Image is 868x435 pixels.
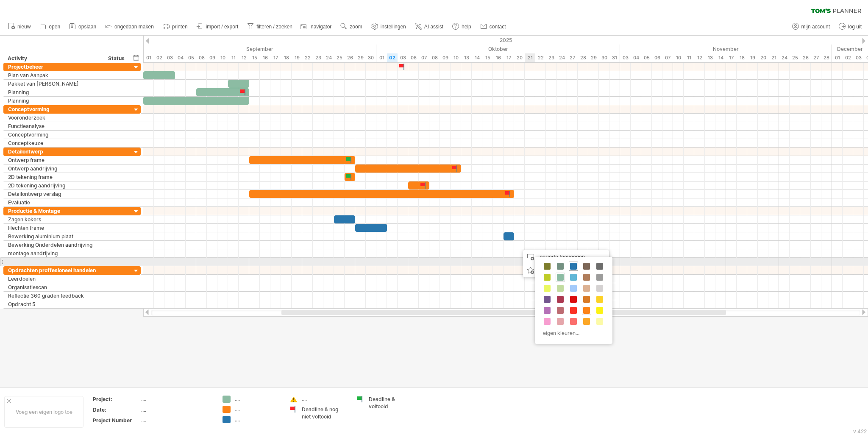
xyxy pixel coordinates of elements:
[620,45,832,53] div: November 2025
[8,181,100,190] div: 2D tekening aandrijving
[49,24,60,30] span: open
[8,122,100,130] div: Functieanalyse
[556,53,567,62] div: vrijdag, 24 Oktober 2025
[281,53,292,62] div: donderdag, 18 September 2025
[207,53,217,62] div: dinsdag, 9 September 2025
[8,198,100,206] div: Evaluatie
[398,53,408,62] div: vrijdag, 3 Oktober 2025
[161,21,190,32] a: printen
[78,24,96,30] span: opslaan
[8,114,100,122] div: Vooronderzoek
[6,21,33,32] a: nieuw
[8,88,100,96] div: Planning
[245,21,295,32] a: filteren / zoeken
[141,396,212,403] div: ....
[408,53,419,62] div: maandag, 6 Oktober 2025
[239,53,249,62] div: vrijdag, 12 September 2025
[141,406,212,413] div: ....
[821,53,832,62] div: vrijdag, 28 November 2025
[567,53,578,62] div: maandag, 27 Oktober 2025
[93,417,139,424] div: Project Number
[504,53,514,62] div: vrijdag, 17 Oktober 2025
[8,215,100,223] div: Zagen kokers
[768,53,779,62] div: vrijdag, 21 November 2025
[17,24,31,30] span: nieuw
[8,224,100,232] div: Hechten frame
[652,53,662,62] div: donderdag, 6 November 2025
[302,406,348,420] div: Deadline & nog niet voltooid
[93,406,139,413] div: Date:
[8,165,100,173] div: Ontwerp aandrijving
[376,53,387,62] div: woensdag, 1 Oktober 2025
[270,53,281,62] div: woensdag, 17 September 2025
[8,283,100,291] div: Organisatiescan
[747,53,758,62] div: woensdag, 19 November 2025
[705,53,715,62] div: donderdag, 13 November 2025
[217,53,228,62] div: woensdag, 10 September 2025
[461,53,472,62] div: maandag, 13 Oktober 2025
[662,53,673,62] div: vrijdag, 7 November 2025
[8,173,100,181] div: 2D tekening frame
[684,53,694,62] div: dinsdag, 11 November 2025
[302,396,348,403] div: ....
[758,53,768,62] div: donderdag, 20 November 2025
[790,53,800,62] div: dinsdag, 25 November 2025
[206,24,239,30] span: import / export
[451,53,461,62] div: vrijdag, 10 Oktober 2025
[419,53,429,62] div: dinsdag, 7 Oktober 2025
[8,232,100,240] div: Bewerking aluminium plaat
[143,53,154,62] div: maandag, 1 September 2025
[8,80,100,88] div: Pakket van [PERSON_NAME]
[801,24,830,30] span: mijn account
[8,54,99,63] div: Activity
[256,24,292,30] span: filteren / zoeken
[249,53,260,62] div: maandag, 15 September 2025
[334,53,345,62] div: donderdag, 25 September 2025
[440,53,451,62] div: donderdag, 9 Oktober 2025
[609,53,620,62] div: vrijdag, 31 Oktober 2025
[350,24,362,30] span: zoom
[195,21,241,32] a: import / export
[848,24,862,30] span: log uit
[93,396,139,403] div: Project:
[811,53,821,62] div: donderdag, 27 November 2025
[620,53,631,62] div: maandag, 3 November 2025
[154,53,164,62] div: dinsdag, 2 September 2025
[235,416,281,423] div: ....
[790,21,832,32] a: mijn account
[355,53,366,62] div: maandag, 29 September 2025
[737,53,747,62] div: dinsdag, 18 November 2025
[4,396,83,428] div: Voeg een eigen logo toe
[8,266,100,274] div: Opdrachten proffesioneel handelen
[450,21,474,32] a: help
[779,53,790,62] div: maandag, 24 November 2025
[311,24,331,30] span: navigator
[493,53,504,62] div: donderdag, 16 Oktober 2025
[8,249,100,257] div: montage aandrijving
[413,21,446,32] a: AI assist
[726,53,737,62] div: maandag, 17 November 2025
[490,24,506,30] span: contact
[345,53,355,62] div: vrijdag, 26 September 2025
[235,406,281,413] div: ....
[599,53,609,62] div: donderdag, 30 Oktober 2025
[523,264,609,277] div: nieuw symbool toevoegen
[172,24,188,30] span: printen
[8,105,100,113] div: Conceptvorming
[853,53,864,62] div: woensdag, 3 December 2025
[299,21,334,32] a: navigator
[800,53,811,62] div: woensdag, 26 November 2025
[196,53,207,62] div: maandag, 8 September 2025
[369,21,409,32] a: instellingen
[832,53,843,62] div: maandag, 1 December 2025
[673,53,684,62] div: maandag, 10 November 2025
[8,207,100,215] div: Productie & Montage
[715,53,726,62] div: vrijdag, 14 November 2025
[8,300,100,308] div: Opdracht 5
[228,53,239,62] div: donderdag, 11 September 2025
[8,131,100,139] div: Conceptvorming
[539,327,606,339] div: eigen kleuren...
[37,21,63,32] a: open
[837,21,864,32] a: log uit
[323,53,334,62] div: woensdag, 24 September 2025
